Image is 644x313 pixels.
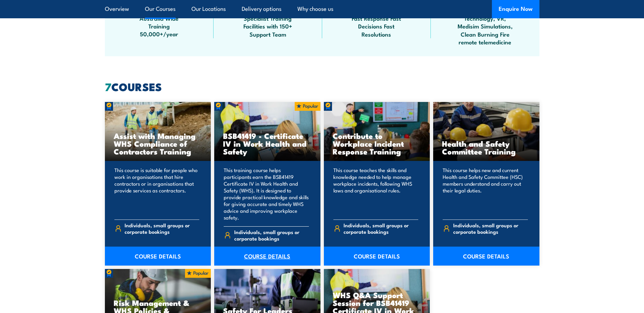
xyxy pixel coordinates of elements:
[105,82,539,91] h2: COURSES
[234,229,309,242] span: Individuals, small groups or corporate bookings
[453,222,528,235] span: Individuals, small groups or corporate bookings
[214,247,320,266] a: COURSE DETAILS
[114,167,200,214] p: This course is suitable for people who work in organisations that hire contractors or in organisa...
[237,14,298,38] span: Specialist Training Facilities with 150+ Support Team
[455,14,516,46] span: Technology, VR, Medisim Simulations, Clean Burning Fire remote telemedicine
[344,222,418,235] span: Individuals, small groups or corporate bookings
[433,247,539,266] a: COURSE DETAILS
[333,167,419,214] p: This course teaches the skills and knowledge needed to help manage workplace incidents, following...
[129,14,190,38] span: Australia Wide Training 50,000+/year
[442,140,531,155] h3: Health and Safety Committee Training
[223,132,312,155] h3: BSB41419 - Certificate IV in Work Health and Safety
[333,132,421,155] h3: Contribute to Workplace Incident Response Training
[105,247,211,266] a: COURSE DETAILS
[346,14,407,38] span: Fast Response Fast Decisions Fast Resolutions
[114,132,202,155] h3: Assist with Managing WHS Compliance of Contractors Training
[105,78,111,95] strong: 7
[224,167,309,221] p: This training course helps participants earn the BSB41419 Certificate IV in Work Health and Safet...
[324,247,430,266] a: COURSE DETAILS
[443,167,528,214] p: This course helps new and current Health and Safety Committee (HSC) members understand and carry ...
[125,222,199,235] span: Individuals, small groups or corporate bookings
